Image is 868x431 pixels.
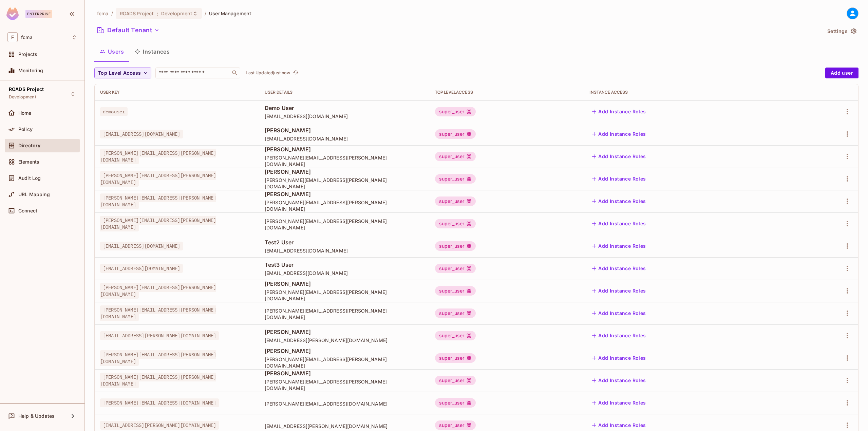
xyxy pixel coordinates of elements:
span: [PERSON_NAME][EMAIL_ADDRESS][DOMAIN_NAME] [265,400,424,407]
span: refresh [293,70,299,76]
div: super_user [435,398,476,408]
img: SReyMgAAAABJRU5ErkJggg== [6,7,19,20]
span: [PERSON_NAME] [265,146,424,153]
span: [EMAIL_ADDRESS][DOMAIN_NAME] [265,270,424,276]
button: Add Instance Roles [589,375,648,386]
span: Projects [18,52,37,57]
div: super_user [435,264,476,273]
span: [EMAIL_ADDRESS][PERSON_NAME][DOMAIN_NAME] [265,337,424,343]
span: [PERSON_NAME][EMAIL_ADDRESS][PERSON_NAME][DOMAIN_NAME] [265,177,424,190]
span: [PERSON_NAME][EMAIL_ADDRESS][PERSON_NAME][DOMAIN_NAME] [100,350,216,366]
span: Elements [18,159,39,165]
li: / [205,10,206,17]
span: Home [18,110,32,116]
div: super_user [435,420,476,430]
button: Add user [825,68,858,78]
span: [EMAIL_ADDRESS][PERSON_NAME][DOMAIN_NAME] [100,331,219,340]
div: User Details [265,90,424,95]
span: Test2 User [265,239,424,246]
span: demouser [100,107,128,116]
button: Settings [825,26,858,37]
span: [PERSON_NAME][EMAIL_ADDRESS][PERSON_NAME][DOMAIN_NAME] [265,307,424,320]
button: Add Instance Roles [589,173,648,184]
span: [PERSON_NAME] [265,370,424,377]
span: Click to refresh data [290,69,300,77]
span: [EMAIL_ADDRESS][DOMAIN_NAME] [100,264,183,273]
span: [EMAIL_ADDRESS][DOMAIN_NAME] [265,113,424,119]
button: Add Instance Roles [589,151,648,162]
button: Add Instance Roles [589,241,648,251]
button: refresh [291,69,300,77]
div: super_user [435,129,476,139]
button: Add Instance Roles [589,420,648,431]
button: Add Instance Roles [589,218,648,229]
div: Enterprise [25,10,52,18]
span: URL Mapping [18,192,50,197]
span: [PERSON_NAME][EMAIL_ADDRESS][PERSON_NAME][DOMAIN_NAME] [100,305,216,321]
button: Add Instance Roles [589,106,648,117]
span: [EMAIL_ADDRESS][DOMAIN_NAME] [265,247,424,254]
div: super_user [435,308,476,318]
button: Add Instance Roles [589,397,648,408]
span: [EMAIL_ADDRESS][DOMAIN_NAME] [100,242,183,250]
span: ROADS Project [9,87,44,92]
button: Instances [129,43,175,60]
span: Monitoring [18,68,43,73]
span: Development [9,94,36,100]
span: [EMAIL_ADDRESS][DOMAIN_NAME] [265,135,424,142]
div: super_user [435,331,476,340]
span: F [7,32,18,42]
span: : [156,11,158,16]
span: [PERSON_NAME] [265,168,424,175]
span: Demo User [265,104,424,112]
button: Users [94,43,129,60]
p: Last Updated just now [246,70,290,76]
div: super_user [435,286,476,296]
span: [PERSON_NAME] [265,280,424,287]
span: Development [161,10,192,17]
span: [PERSON_NAME][EMAIL_ADDRESS][PERSON_NAME][DOMAIN_NAME] [265,199,424,212]
span: [PERSON_NAME][EMAIL_ADDRESS][PERSON_NAME][DOMAIN_NAME] [265,289,424,302]
div: super_user [435,219,476,228]
span: [PERSON_NAME][EMAIL_ADDRESS][PERSON_NAME][DOMAIN_NAME] [265,378,424,391]
li: / [111,10,113,17]
span: [EMAIL_ADDRESS][PERSON_NAME][DOMAIN_NAME] [100,421,219,430]
div: super_user [435,152,476,161]
div: super_user [435,376,476,385]
span: [PERSON_NAME][EMAIL_ADDRESS][PERSON_NAME][DOMAIN_NAME] [100,373,216,388]
span: [PERSON_NAME][EMAIL_ADDRESS][PERSON_NAME][DOMAIN_NAME] [100,171,216,187]
span: Top Level Access [98,69,141,77]
span: [EMAIL_ADDRESS][DOMAIN_NAME] [100,130,183,138]
span: [PERSON_NAME] [265,347,424,355]
span: ROADS Project [120,10,154,17]
button: Add Instance Roles [589,330,648,341]
span: [PERSON_NAME][EMAIL_ADDRESS][PERSON_NAME][DOMAIN_NAME] [100,193,216,209]
button: Add Instance Roles [589,285,648,296]
div: Top Level Access [435,90,579,95]
span: Test3 User [265,261,424,268]
div: super_user [435,174,476,184]
span: [PERSON_NAME][EMAIL_ADDRESS][DOMAIN_NAME] [100,398,219,407]
button: Top Level Access [94,68,151,78]
div: super_user [435,353,476,363]
div: Instance Access [589,90,788,95]
span: Workspace: fcma [21,35,33,40]
div: super_user [435,107,476,116]
button: Default Tenant [94,25,162,36]
span: [PERSON_NAME][EMAIL_ADDRESS][PERSON_NAME][DOMAIN_NAME] [100,216,216,231]
div: super_user [435,241,476,251]
span: [EMAIL_ADDRESS][PERSON_NAME][DOMAIN_NAME] [265,423,424,429]
span: [PERSON_NAME][EMAIL_ADDRESS][PERSON_NAME][DOMAIN_NAME] [265,356,424,369]
span: the active workspace [97,10,109,17]
span: [PERSON_NAME] [265,190,424,198]
span: [PERSON_NAME] [265,328,424,336]
span: Policy [18,127,33,132]
span: [PERSON_NAME][EMAIL_ADDRESS][PERSON_NAME][DOMAIN_NAME] [100,149,216,164]
div: super_user [435,196,476,206]
span: Connect [18,208,37,213]
span: Audit Log [18,175,41,181]
button: Add Instance Roles [589,129,648,139]
button: Add Instance Roles [589,196,648,207]
span: Help & Updates [18,413,55,419]
div: User Key [100,90,254,95]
